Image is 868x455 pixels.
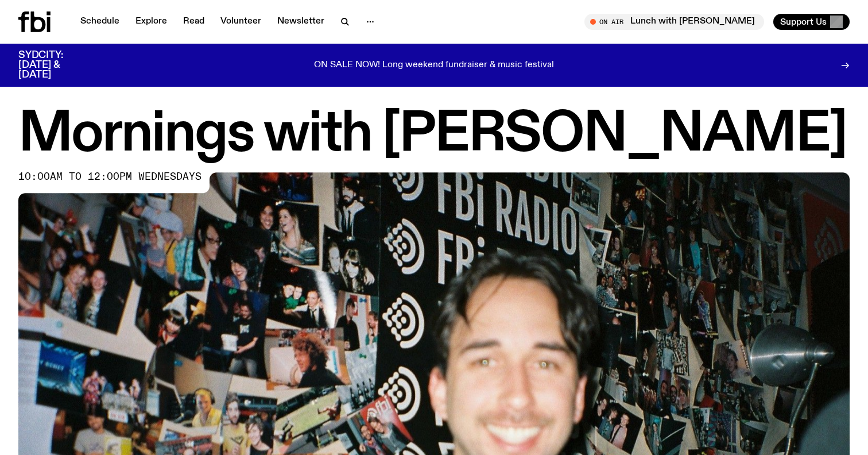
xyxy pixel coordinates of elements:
span: 10:00am to 12:00pm wednesdays [18,172,201,182]
h3: SYDCITY: [DATE] & [DATE] [18,51,92,80]
span: Support Us [780,17,827,27]
a: Volunteer [214,14,268,30]
h1: Mornings with [PERSON_NAME] [18,109,850,161]
a: Explore [129,14,174,30]
a: Schedule [73,14,126,30]
p: ON SALE NOW! Long weekend fundraiser & music festival [314,60,554,71]
button: On AirLunch with [PERSON_NAME] [584,14,764,30]
a: Read [176,14,211,30]
button: Support Us [773,14,850,30]
a: Newsletter [270,14,331,30]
